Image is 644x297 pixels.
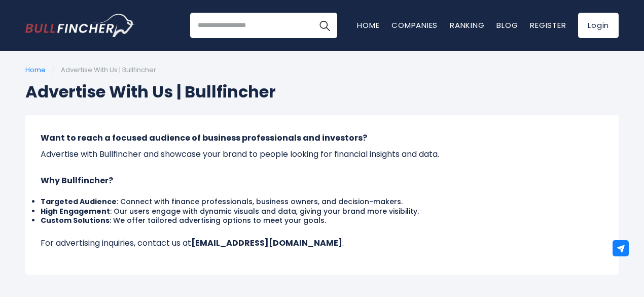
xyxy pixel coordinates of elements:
[41,216,603,225] li: : We offer tailored advertising options to meet your goals.
[25,80,619,104] h1: Advertise With Us | Bullfincher
[61,65,156,75] span: Advertise With Us | Bullfincher
[41,196,117,207] strong: Targeted Audience
[578,13,619,38] a: Login
[41,206,110,216] strong: High Engagement
[191,237,342,249] strong: [EMAIL_ADDRESS][DOMAIN_NAME]
[391,20,438,30] a: Companies
[41,197,603,206] li: : Connect with finance professionals, business owners, and decision-makers.
[25,14,134,37] a: Go to homepage
[41,207,603,216] li: : Our users engage with dynamic visuals and data, giving your brand more visibility.
[496,20,518,30] a: Blog
[312,13,337,38] button: Search
[41,132,367,144] strong: Want to reach a focused audience of business professionals and investors?
[530,20,566,30] a: Register
[357,20,379,30] a: Home
[41,130,603,162] p: Advertise with Bullfincher and showcase your brand to people looking for financial insights and d...
[41,175,113,186] strong: Why Bullfincher?
[41,215,110,225] strong: Custom Solutions
[25,66,619,75] ul: /
[25,65,46,75] a: Home
[41,235,603,251] p: For advertising inquiries, contact us at .
[25,14,135,37] img: Bullfincher logo
[450,20,484,30] a: Ranking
